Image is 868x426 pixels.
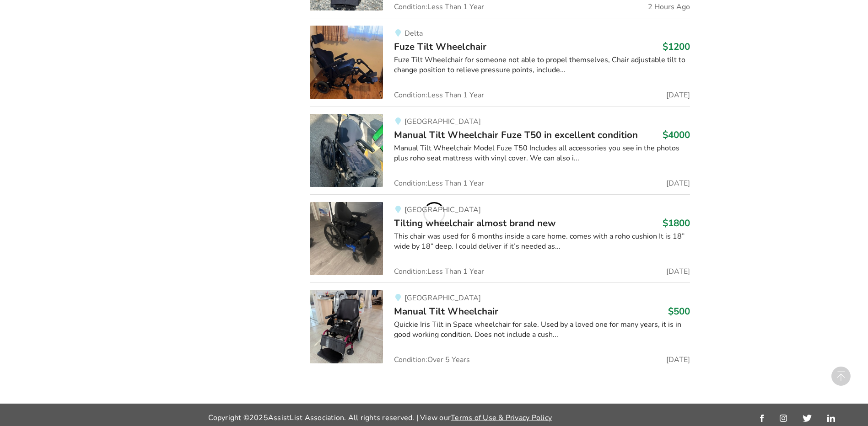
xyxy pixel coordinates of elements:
[310,106,690,194] a: mobility-manual tilt wheelchair fuze t50 in excellent condition[GEOGRAPHIC_DATA]Manual Tilt Wheel...
[404,117,481,127] span: [GEOGRAPHIC_DATA]
[310,26,383,99] img: mobility-fuze tilt wheelchair
[310,194,690,282] a: mobility-tilting wheelchair almost brand new [GEOGRAPHIC_DATA]Tilting wheelchair almost brand new...
[394,217,556,229] span: Tilting wheelchair almost brand new
[404,28,423,38] span: Delta
[394,55,690,76] div: Fuze Tilt Wheelchair for someone not able to propel themselves, Chair adjustable tilt to change p...
[394,180,484,187] span: Condition: Less Than 1 Year
[394,231,690,252] div: This chair was used for 6 months inside a care home. comes with a roho cushion It is 18” wide by ...
[394,128,638,141] span: Manual Tilt Wheelchair Fuze T50 in excellent condition
[394,305,498,318] span: Manual Tilt Wheelchair
[404,205,481,215] span: [GEOGRAPHIC_DATA]
[394,268,484,275] span: Condition: Less Than 1 Year
[451,413,552,423] a: Terms of Use & Privacy Policy
[404,293,481,303] span: [GEOGRAPHIC_DATA]
[803,415,811,422] img: twitter_link
[827,415,835,422] img: linkedin_link
[310,290,383,363] img: mobility-manual tilt wheelchair
[668,305,690,317] h3: $500
[394,319,690,341] div: Quickie Iris Tilt in Space wheelchair for sale. Used by a loved one for many years, it is in good...
[666,180,690,187] span: [DATE]
[394,356,470,363] span: Condition: Over 5 Years
[310,282,690,363] a: mobility-manual tilt wheelchair[GEOGRAPHIC_DATA]Manual Tilt Wheelchair$500Quickie Iris Tilt in Sp...
[666,268,690,275] span: [DATE]
[666,356,690,363] span: [DATE]
[394,40,486,53] span: Fuze Tilt Wheelchair
[394,3,484,11] span: Condition: Less Than 1 Year
[666,91,690,99] span: [DATE]
[663,129,690,141] h3: $4000
[663,217,690,229] h3: $1800
[310,114,383,187] img: mobility-manual tilt wheelchair fuze t50 in excellent condition
[310,202,383,275] img: mobility-tilting wheelchair almost brand new
[780,415,787,422] img: instagram_link
[648,3,690,11] span: 2 Hours Ago
[663,41,690,53] h3: $1200
[760,415,764,422] img: facebook_link
[310,18,690,106] a: mobility-fuze tilt wheelchairDeltaFuze Tilt Wheelchair$1200Fuze Tilt Wheelchair for someone not a...
[394,91,484,99] span: Condition: Less Than 1 Year
[394,143,690,164] div: Manual Tilt Wheelchair Model Fuze T50 Includes all accessories you see in the photos plus roho se...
